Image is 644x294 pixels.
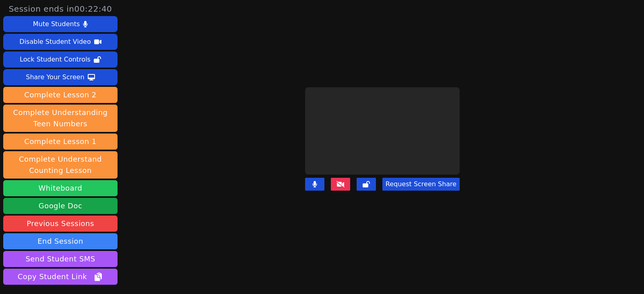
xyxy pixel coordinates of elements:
time: 00:22:40 [74,4,112,14]
button: Whiteboard [3,180,118,196]
button: Mute Students [3,16,118,32]
div: Share Your Screen [26,71,85,84]
button: Request Screen Share [382,178,460,191]
button: Complete Understanding Teen Numbers [3,105,118,132]
span: Session ends in [9,3,112,14]
span: Copy Student Link [18,271,103,282]
button: Complete Lesson 1 [3,134,118,150]
a: Previous Sessions [3,216,118,232]
button: Share Your Screen [3,69,118,85]
button: Complete Understand Counting Lesson [3,151,118,179]
div: Disable Student Video [19,35,91,48]
button: Complete Lesson 2 [3,87,118,103]
button: Send Student SMS [3,251,118,267]
div: Mute Students [33,18,80,31]
button: Copy Student Link [3,269,118,285]
a: Google Doc [3,198,118,214]
button: Lock Student Controls [3,51,118,68]
div: Lock Student Controls [20,53,91,66]
button: Disable Student Video [3,34,118,50]
button: End Session [3,233,118,249]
